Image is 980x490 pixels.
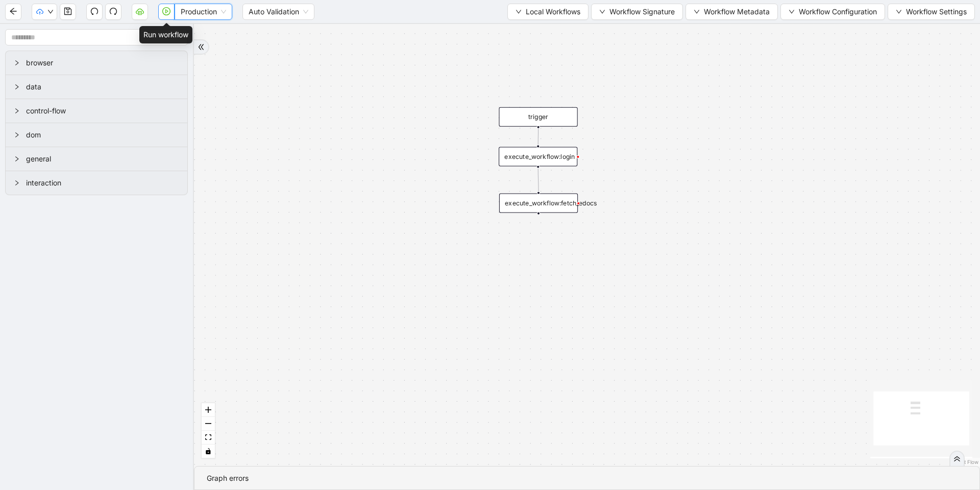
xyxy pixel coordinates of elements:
span: Workflow Configuration [799,6,877,17]
button: cloud-server [132,4,148,20]
span: right [14,132,20,138]
div: dom [6,123,187,147]
div: Run workflow [139,26,192,43]
span: down [694,9,700,15]
button: downWorkflow Signature [591,4,683,20]
span: play-circle [162,7,170,15]
button: zoom in [202,403,215,417]
span: cloud-server [136,7,144,15]
div: trigger [499,107,577,127]
span: dom [26,129,179,141]
div: general [6,147,187,171]
div: browser [6,51,187,75]
div: data [6,75,187,99]
button: downLocal Workflows [507,4,589,20]
span: Workflow Metadata [704,6,770,17]
button: save [60,4,76,20]
span: Workflow Settings [906,6,967,17]
div: control-flow [6,99,187,123]
span: Workflow Signature [609,6,675,17]
span: down [599,9,605,15]
div: Graph errors [207,473,967,484]
button: zoom out [202,417,215,431]
span: data [26,81,179,92]
span: undo [90,7,99,15]
button: downWorkflow Configuration [780,4,885,20]
g: Edge from execute_workflow:login to execute_workflow:fetch_edocs [538,169,538,192]
span: right [14,84,20,90]
span: right [14,108,20,114]
button: undo [86,4,103,20]
span: down [896,9,902,15]
span: Local Workflows [526,6,580,17]
button: fit view [202,431,215,445]
button: play-circle [158,4,175,20]
span: plus-circle [532,221,545,234]
span: right [14,156,20,162]
span: Production [181,4,226,19]
button: toggle interactivity [202,445,215,458]
span: double-right [953,455,961,462]
div: execute_workflow:fetch_edocsplus-circle [499,194,578,213]
div: interaction [6,171,187,195]
span: right [14,60,20,66]
button: arrow-left [5,4,21,20]
div: execute_workflow:login [499,147,577,166]
button: redo [105,4,121,20]
button: cloud-uploaddown [32,4,57,20]
a: React Flow attribution [952,459,978,465]
span: browser [26,57,179,68]
span: redo [109,7,117,15]
span: cloud-upload [36,8,43,15]
span: save [64,7,72,15]
span: arrow-left [9,7,17,15]
span: general [26,153,179,165]
span: double-right [198,43,205,51]
span: control-flow [26,105,179,116]
button: downWorkflow Metadata [685,4,778,20]
span: down [516,9,522,15]
span: down [47,9,54,15]
span: down [789,9,795,15]
div: execute_workflow:fetch_edocs [499,194,578,213]
span: interaction [26,177,179,189]
button: downWorkflow Settings [888,4,975,20]
span: Auto Validation [249,4,308,19]
span: right [14,180,20,186]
